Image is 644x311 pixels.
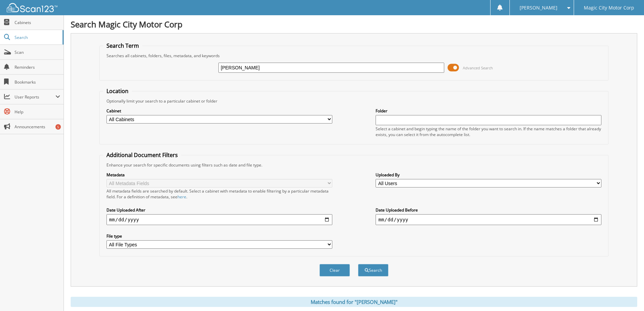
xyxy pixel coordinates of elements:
[376,214,601,225] input: end
[15,35,59,40] span: Search
[15,49,60,55] span: Scan
[103,98,605,104] div: Optionally limit your search to a particular cabinet or folder
[106,172,332,178] label: Metadata
[15,109,60,115] span: Help
[106,214,332,225] input: start
[15,20,60,25] span: Cabinets
[15,79,60,85] span: Bookmarks
[71,297,637,307] div: Matches found for "[PERSON_NAME]"
[15,94,55,100] span: User Reports
[55,124,61,130] div: 5
[319,264,350,276] button: Clear
[103,87,132,95] legend: Location
[103,53,605,59] div: Searches all cabinets, folders, files, metadata, and keywords
[103,42,142,49] legend: Search Term
[106,233,332,239] label: File type
[106,188,332,200] div: All metadata fields are searched by default. Select a cabinet with metadata to enable filtering b...
[358,264,388,276] button: Search
[103,162,605,168] div: Enhance your search for specific documents using filters such as date and file type.
[103,151,181,159] legend: Additional Document Filters
[376,172,601,178] label: Uploaded By
[177,194,186,200] a: here
[15,124,60,130] span: Announcements
[376,108,601,114] label: Folder
[463,65,493,70] span: Advanced Search
[520,6,557,10] span: [PERSON_NAME]
[71,19,637,30] h1: Search Magic City Motor Corp
[106,207,332,213] label: Date Uploaded After
[7,3,57,12] img: scan123-logo-white.svg
[376,126,601,137] div: Select a cabinet and begin typing the name of the folder you want to search in. If the name match...
[106,108,332,114] label: Cabinet
[376,207,601,213] label: Date Uploaded Before
[15,64,60,70] span: Reminders
[584,6,634,10] span: Magic City Motor Corp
